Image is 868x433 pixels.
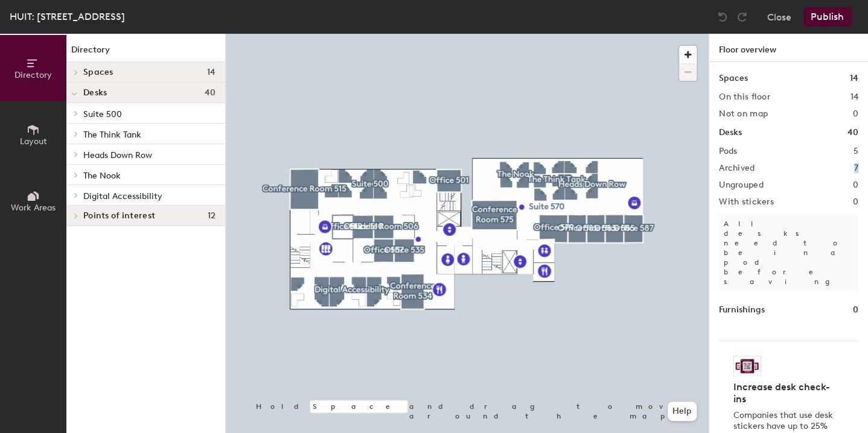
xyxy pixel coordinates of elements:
span: Heads Down Row [83,150,152,160]
h2: 7 [854,163,858,173]
h2: Ungrouped [719,180,764,190]
h2: 0 [853,109,858,119]
img: Sticker logo [733,356,761,376]
span: The Think Tank [83,130,141,140]
img: Redo [736,11,748,23]
span: Desks [83,88,107,98]
button: Help [668,402,697,421]
h1: Spaces [719,72,748,85]
h2: 0 [853,197,858,207]
span: Spaces [83,68,113,77]
span: The Nook [83,171,121,181]
span: Work Areas [11,203,56,213]
h1: Directory [66,43,225,62]
span: Suite 500 [83,109,122,119]
h2: 0 [853,180,858,190]
button: Close [767,7,791,27]
h1: 40 [847,126,858,139]
div: HUIT: [STREET_ADDRESS] [10,9,125,24]
button: Publish [803,7,851,27]
span: 40 [204,88,215,98]
h1: Furnishings [719,303,765,317]
h2: Archived [719,163,755,173]
h2: Pods [719,147,737,156]
span: Directory [14,70,52,80]
span: Digital Accessibility [83,191,162,201]
h2: 5 [854,147,858,156]
h4: Increase desk check-ins [733,381,837,405]
h1: Desks [719,126,742,139]
h2: On this floor [719,92,770,102]
span: Points of interest [83,211,155,221]
img: Undo [716,11,729,23]
h2: With stickers [719,197,774,207]
h2: 14 [850,92,858,102]
span: 14 [206,68,215,77]
h1: Floor overview [709,34,868,62]
h1: 0 [853,303,858,317]
span: Layout [20,136,47,147]
h1: 14 [850,72,858,85]
h2: Not on map [719,109,768,119]
p: All desks need to be in a pod before saving [719,214,858,291]
span: 12 [207,211,215,221]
